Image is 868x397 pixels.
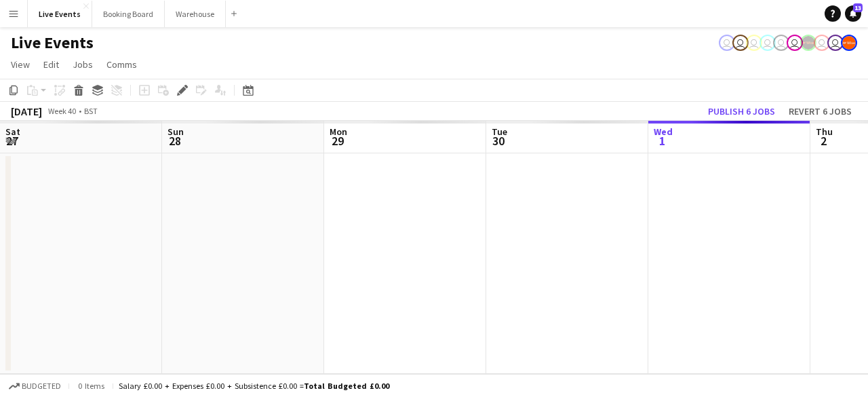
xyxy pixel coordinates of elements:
[101,56,142,73] a: Comms
[84,106,98,116] div: BST
[814,35,830,51] app-user-avatar: Ollie Rolfe
[654,126,673,138] span: Wed
[814,133,833,149] span: 2
[5,126,20,138] span: Sat
[45,106,79,116] span: Week 40
[119,381,389,391] div: Salary £0.00 + Expenses £0.00 + Subsistence £0.00 =
[5,56,35,73] a: View
[783,102,857,120] button: Revert 6 jobs
[167,126,184,138] span: Sun
[92,1,165,27] button: Booking Board
[719,35,735,51] app-user-avatar: Nadia Addada
[816,126,833,138] span: Thu
[853,3,863,12] span: 13
[845,5,861,22] a: 13
[22,381,61,391] span: Budgeted
[11,105,42,118] div: [DATE]
[11,58,30,71] span: View
[841,35,857,51] app-user-avatar: Alex Gill
[827,35,844,51] app-user-avatar: Technical Department
[67,56,98,73] a: Jobs
[73,58,93,71] span: Jobs
[106,58,137,71] span: Comms
[43,58,59,71] span: Edit
[165,1,226,27] button: Warehouse
[304,381,389,391] span: Total Budgeted £0.00
[165,133,184,149] span: 28
[773,35,789,51] app-user-avatar: Nadia Addada
[11,33,94,53] h1: Live Events
[490,133,507,149] span: 30
[28,1,92,27] button: Live Events
[7,379,63,394] button: Budgeted
[3,133,20,149] span: 27
[330,126,347,138] span: Mon
[328,133,347,149] span: 29
[492,126,507,138] span: Tue
[38,56,64,73] a: Edit
[703,102,781,120] button: Publish 6 jobs
[746,35,762,51] app-user-avatar: Nadia Addada
[759,35,776,51] app-user-avatar: Nadia Addada
[75,381,107,391] span: 0 items
[732,35,749,51] app-user-avatar: Nadia Addada
[800,35,816,51] app-user-avatar: Production Managers
[787,35,803,51] app-user-avatar: Eden Hopkins
[652,133,673,149] span: 1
